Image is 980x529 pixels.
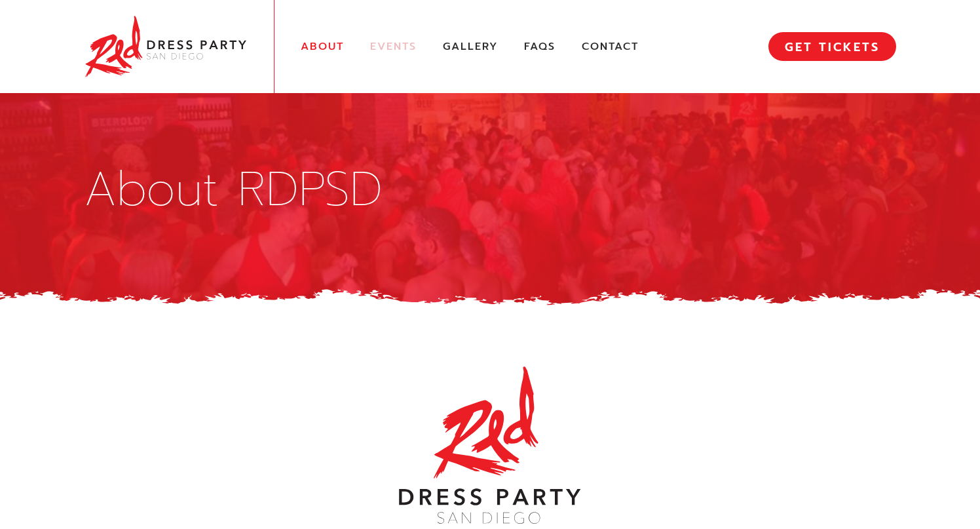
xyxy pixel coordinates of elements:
a: FAQs [524,40,556,54]
h1: About RDPSD [84,166,896,213]
a: About [301,40,344,54]
a: Contact [582,40,639,54]
img: Red Dress Party San Diego [84,13,248,80]
a: Events [370,40,417,54]
a: Gallery [443,40,498,54]
a: GET TICKETS [768,32,896,61]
